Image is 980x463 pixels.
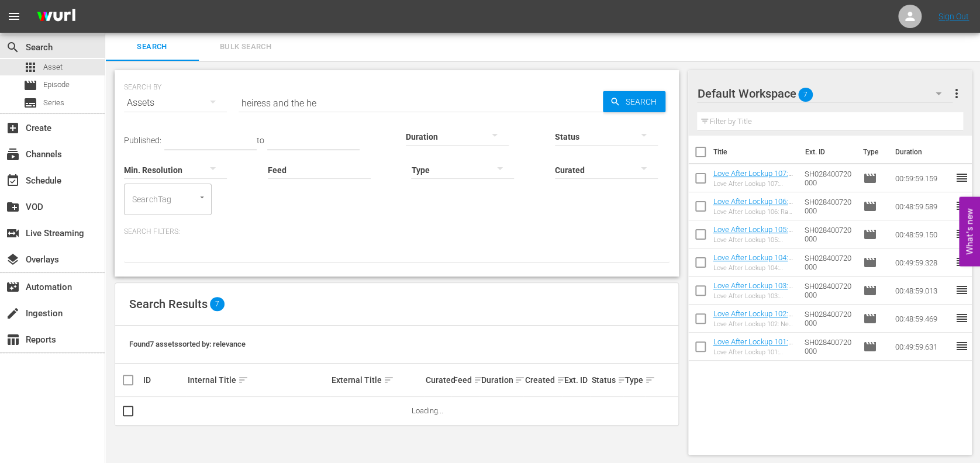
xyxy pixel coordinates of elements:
[603,91,665,112] button: Search
[713,337,794,399] a: Love After Lockup 101: From Felon to Fiance (Love After Lockup 101: From Felon to Fiance (amc_net...
[6,200,20,214] span: VOD
[188,373,328,387] div: Internal Title
[43,79,70,91] span: Episode
[6,280,20,294] span: Automation
[6,174,20,188] span: Schedule
[28,3,84,30] img: ans4CAIJ8jUAAAAAAAAAAAAAAAAAAAAAAAAgQb4GAAAAAAAAAAAAAAAAAAAAAAAAJMjXAAAAAAAAAAAAAAAAAAAAAAAAgAT5G...
[954,199,968,213] span: reorder
[798,136,855,168] th: Ext. ID
[862,199,877,213] span: Episode
[713,281,794,343] a: Love After Lockup 103: Meet the Parents (Love After Lockup 103: Meet the Parents (amc_networks_lo...
[800,164,858,192] td: SH028400720000
[6,147,20,161] span: Channels
[798,82,813,107] span: 7
[713,208,795,216] div: Love After Lockup 106: Race to the Altar
[888,136,958,168] th: Duration
[6,253,20,267] span: Overlays
[713,264,795,272] div: Love After Lockup 104: Broken Promises
[474,375,484,385] span: sort
[713,236,795,244] div: Love After Lockup 105: Surprises and Sentences
[112,40,192,54] span: Search
[713,225,794,295] a: Love After Lockup 105: Surprises and Sentences (Love After Lockup 105: Surprises and Sentences (a...
[890,164,954,192] td: 00:59:59.159
[862,227,877,241] span: Episode
[617,375,628,385] span: sort
[954,255,968,269] span: reorder
[713,169,792,195] a: Love After Lockup 107: Prison Cell to Wedding Bells
[713,136,798,168] th: Title
[129,340,246,348] span: Found 7 assets sorted by: relevance
[6,226,20,240] span: Live Streaming
[800,305,858,333] td: SH028400720000
[412,406,443,415] span: Loading...
[954,283,968,297] span: reorder
[564,375,588,385] div: Ext. ID
[6,306,20,320] span: Ingestion
[890,333,954,361] td: 00:49:59.631
[862,171,877,185] span: Episode
[6,40,20,54] span: Search
[23,60,37,74] span: Asset
[800,248,858,277] td: SH028400720000
[713,348,795,356] div: Love After Lockup 101: From Felon to Fiance
[124,87,227,119] div: Assets
[713,320,795,328] div: Love After Lockup 102: New Warden in [GEOGRAPHIC_DATA]
[481,373,522,387] div: Duration
[954,227,968,241] span: reorder
[890,192,954,220] td: 00:48:59.589
[6,333,20,347] span: Reports
[890,277,954,305] td: 00:48:59.013
[713,253,795,315] a: Love After Lockup 104: Broken Promises (Love After Lockup 104: Broken Promises (amc_networks_love...
[800,192,858,220] td: SH028400720000
[384,375,394,385] span: sort
[620,91,665,112] span: Search
[206,40,285,54] span: Bulk Search
[238,375,249,385] span: sort
[557,375,567,385] span: sort
[862,340,877,354] span: Episode
[855,136,888,168] th: Type
[800,220,858,248] td: SH028400720000
[124,136,161,145] span: Published:
[143,375,184,385] div: ID
[800,277,858,305] td: SH028400720000
[23,96,37,110] span: Series
[713,309,794,388] a: Love After Lockup 102: New Warden in [GEOGRAPHIC_DATA] (Love After Lockup 102: New Warden in [GEO...
[954,339,968,353] span: reorder
[713,292,795,300] div: Love After Lockup 103: Meet the Parents
[949,87,963,101] span: more_vert
[332,373,422,387] div: External Title
[697,77,953,110] div: Default Workspace
[7,9,21,23] span: menu
[800,333,858,361] td: SH028400720000
[949,80,963,108] button: more_vert
[938,12,969,21] a: Sign Out
[196,192,208,203] button: Open
[862,284,877,298] span: Episode
[890,220,954,248] td: 00:48:59.150
[453,373,477,387] div: Feed
[210,297,225,311] span: 7
[43,61,63,73] span: Asset
[515,375,525,385] span: sort
[954,171,968,185] span: reorder
[426,375,450,385] div: Curated
[23,78,37,92] span: Episode
[43,97,64,109] span: Series
[129,297,208,311] span: Search Results
[6,121,20,135] span: Create
[124,227,670,237] p: Search Filters:
[862,312,877,326] span: Episode
[525,373,560,387] div: Created
[592,373,622,387] div: Status
[257,136,264,145] span: to
[890,248,954,277] td: 00:49:59.328
[890,305,954,333] td: 00:48:59.469
[625,373,644,387] div: Type
[713,197,794,258] a: Love After Lockup 106: Race to the Altar (Love After Lockup 106: Race to the Altar (amc_networks_...
[713,180,795,188] div: Love After Lockup 107: Prison Cell to Wedding Bells
[959,197,980,267] button: Open Feedback Widget
[862,255,877,269] span: Episode
[954,311,968,325] span: reorder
